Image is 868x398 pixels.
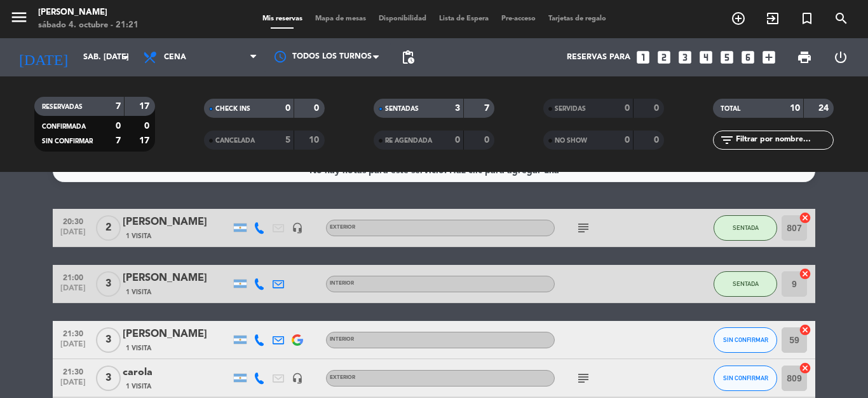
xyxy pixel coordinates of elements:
[314,104,322,113] strong: 0
[256,15,309,22] span: Mis reservas
[731,11,746,26] i: add_circle_outline
[57,213,89,228] span: 20:30
[698,49,714,66] i: looks_4
[96,215,121,241] span: 2
[285,136,290,145] strong: 5
[139,102,152,111] strong: 17
[834,11,849,26] i: search
[292,334,303,346] img: google-logo.png
[309,136,322,145] strong: 10
[455,104,460,113] strong: 3
[555,138,587,144] span: NO SHOW
[833,50,848,65] i: power_settings_new
[292,373,303,384] i: headset_mic
[309,15,372,22] span: Mapa de mesas
[123,364,231,381] div: carola
[292,222,303,234] i: headset_mic
[723,374,768,381] span: SIN CONFIRMAR
[761,49,777,66] i: add_box
[96,366,121,391] span: 3
[215,106,250,112] span: CHECK INS
[790,104,800,113] strong: 10
[677,49,693,66] i: looks_3
[555,106,586,112] span: SERVIDAS
[57,269,89,284] span: 21:00
[818,104,831,113] strong: 24
[118,50,133,65] i: arrow_drop_down
[96,327,121,353] span: 3
[126,231,151,241] span: 1 Visita
[42,124,86,130] span: CONFIRMADA
[126,287,151,297] span: 1 Visita
[123,326,231,343] div: [PERSON_NAME]
[542,15,613,22] span: Tarjetas de regalo
[57,325,89,340] span: 21:30
[330,281,354,286] span: INTERIOR
[567,53,630,62] span: Reservas para
[635,49,651,66] i: looks_one
[10,8,29,27] i: menu
[719,132,735,148] i: filter_list
[625,136,630,145] strong: 0
[116,136,121,145] strong: 7
[656,49,672,66] i: looks_two
[330,375,355,380] span: EXTERIOR
[797,50,812,65] span: print
[123,270,231,287] div: [PERSON_NAME]
[42,138,93,145] span: SIN CONFIRMAR
[57,340,89,355] span: [DATE]
[10,8,29,31] button: menu
[215,138,255,144] span: CANCELADA
[733,224,759,231] span: SENTADA
[126,343,151,353] span: 1 Visita
[822,38,858,76] div: LOG OUT
[714,215,777,241] button: SENTADA
[484,136,492,145] strong: 0
[144,122,152,131] strong: 0
[96,271,121,297] span: 3
[799,362,811,374] i: cancel
[57,378,89,393] span: [DATE]
[455,136,460,145] strong: 0
[654,104,661,113] strong: 0
[38,6,139,19] div: [PERSON_NAME]
[484,104,492,113] strong: 7
[57,364,89,378] span: 21:30
[719,49,735,66] i: looks_5
[799,323,811,336] i: cancel
[735,133,833,147] input: Filtrar por nombre...
[10,43,77,71] i: [DATE]
[733,280,759,287] span: SENTADA
[799,11,815,26] i: turned_in_not
[38,19,139,32] div: sábado 4. octubre - 21:21
[433,15,495,22] span: Lista de Espera
[400,50,416,65] span: pending_actions
[330,337,354,342] span: INTERIOR
[123,214,231,231] div: [PERSON_NAME]
[721,106,740,112] span: TOTAL
[116,122,121,131] strong: 0
[740,49,756,66] i: looks_6
[765,11,780,26] i: exit_to_app
[576,371,591,386] i: subject
[576,220,591,236] i: subject
[799,211,811,224] i: cancel
[385,138,432,144] span: RE AGENDADA
[42,104,83,110] span: RESERVADAS
[372,15,433,22] span: Disponibilidad
[799,267,811,280] i: cancel
[164,53,186,62] span: Cena
[139,136,152,145] strong: 17
[495,15,542,22] span: Pre-acceso
[625,104,630,113] strong: 0
[57,228,89,243] span: [DATE]
[385,106,419,112] span: SENTADAS
[714,366,777,391] button: SIN CONFIRMAR
[116,102,121,111] strong: 7
[57,284,89,299] span: [DATE]
[330,225,355,230] span: EXTERIOR
[723,336,768,343] span: SIN CONFIRMAR
[285,104,290,113] strong: 0
[714,271,777,297] button: SENTADA
[126,381,151,392] span: 1 Visita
